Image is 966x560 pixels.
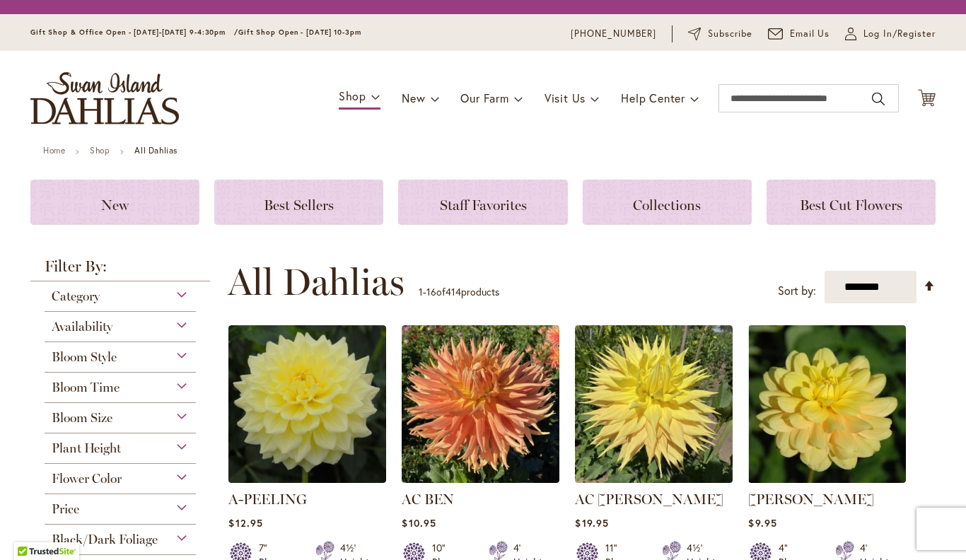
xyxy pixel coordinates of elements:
[621,91,685,105] span: Help Center
[583,180,752,225] a: Collections
[52,471,122,486] span: Flower Color
[398,180,567,225] a: Staff Favorites
[440,197,527,214] span: Staff Favorites
[228,472,386,486] a: A-Peeling
[11,510,50,549] iframe: Launch Accessibility Center
[402,325,559,483] img: AC BEN
[575,516,608,530] span: $19.95
[52,441,121,456] span: Plant Height
[460,91,508,105] span: Our Farm
[214,180,383,225] a: Best Sellers
[90,145,110,156] a: Shop
[228,261,405,303] span: All Dahlias
[52,532,158,547] span: Black/Dark Foliage
[52,380,120,395] span: Bloom Time
[402,472,559,486] a: AC BEN
[426,285,436,298] span: 16
[238,28,361,37] span: Gift Shop Open - [DATE] 10-3pm
[339,88,366,103] span: Shop
[101,197,129,214] span: New
[228,516,262,530] span: $12.95
[30,28,238,37] span: Gift Shop & Office Open - [DATE]-[DATE] 9-4:30pm /
[402,91,425,105] span: New
[575,472,733,486] a: AC Jeri
[575,325,733,483] img: AC Jeri
[575,491,723,508] a: AC [PERSON_NAME]
[778,278,816,304] label: Sort by:
[43,145,65,156] a: Home
[402,491,454,508] a: AC BEN
[264,197,334,214] span: Best Sellers
[30,72,179,124] a: store logo
[845,27,936,41] a: Log In/Register
[228,325,386,483] img: A-Peeling
[800,197,902,214] span: Best Cut Flowers
[748,491,874,508] a: [PERSON_NAME]
[768,27,830,41] a: Email Us
[545,91,586,105] span: Visit Us
[52,288,100,304] span: Category
[30,259,210,281] strong: Filter By:
[228,491,307,508] a: A-PEELING
[767,180,936,225] a: Best Cut Flowers
[790,27,830,41] span: Email Us
[863,27,936,41] span: Log In/Register
[571,27,656,41] a: [PHONE_NUMBER]
[633,197,701,214] span: Collections
[748,516,776,530] span: $9.95
[52,501,79,517] span: Price
[446,285,461,298] span: 414
[872,88,885,110] button: Search
[30,180,199,225] a: New
[134,145,178,156] strong: All Dahlias
[52,319,112,334] span: Availability
[419,285,423,298] span: 1
[708,27,752,41] span: Subscribe
[402,516,436,530] span: $10.95
[419,281,499,303] p: - of products
[748,325,906,483] img: AHOY MATEY
[688,27,752,41] a: Subscribe
[52,349,117,365] span: Bloom Style
[52,410,112,426] span: Bloom Size
[748,472,906,486] a: AHOY MATEY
